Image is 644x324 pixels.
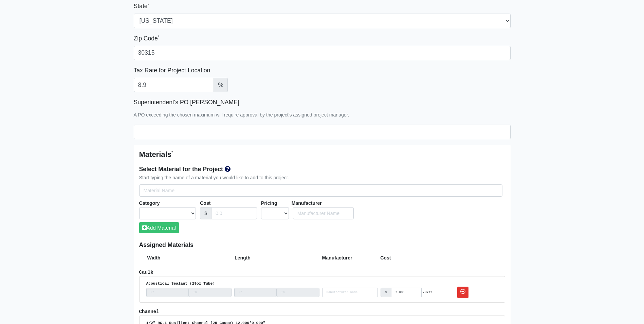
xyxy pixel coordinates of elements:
[423,290,432,295] strong: /UNIT
[214,78,228,92] span: %
[134,97,239,107] label: Superintendent's PO [PERSON_NAME]
[146,288,189,297] input: width_feet
[234,288,277,297] input: length_feet
[322,255,352,260] strong: Manufacturer
[293,207,354,220] input: Search
[139,174,505,182] div: Start typing the name of a material you would like to add to this project.
[211,207,257,220] input: Cost
[380,255,391,260] strong: Cost
[235,255,251,260] strong: Length
[134,34,160,43] label: Zip Code
[322,288,378,297] input: Search
[134,66,210,75] label: Tax Rate for Project Location
[200,200,210,206] strong: Cost
[200,207,211,220] div: $
[147,255,161,260] strong: Width
[139,150,505,159] h5: Materials
[139,269,505,303] li: Caulk
[261,200,277,206] strong: Pricing
[277,288,319,297] input: length_inches
[134,112,349,118] small: A PO exceeding the chosen maximum will require approval by the project's assigned project manager.
[134,1,149,11] label: State
[139,200,160,206] strong: Category
[391,288,422,297] input: Cost
[139,222,179,233] button: Add Material
[139,166,223,173] strong: Select Material for the Project
[292,200,322,206] strong: Manufacturer
[146,281,498,287] div: Acoustical Sealant (29oz Tube)
[139,184,502,197] input: Search
[189,288,232,297] input: width_inches
[381,288,391,297] div: $
[139,241,505,249] h6: Assigned Materials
